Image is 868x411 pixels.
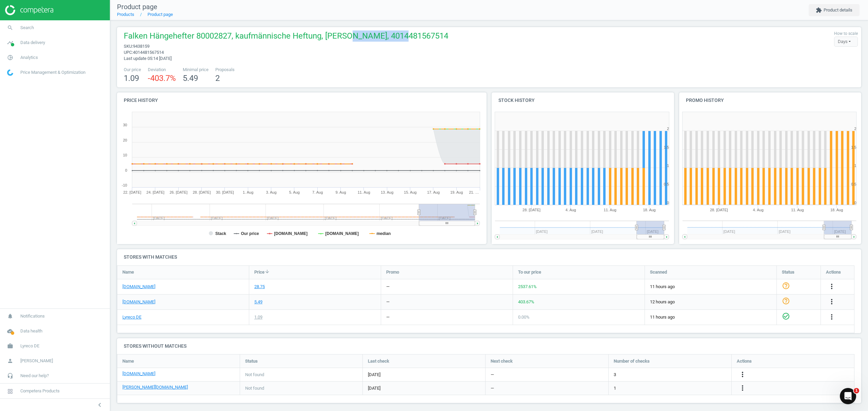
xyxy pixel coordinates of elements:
[193,190,211,194] tspan: 28. [DATE]
[830,208,843,212] tspan: 18. Aug
[491,358,513,364] span: Next check
[325,231,359,236] tspan: [DOMAIN_NAME]
[124,50,133,55] span: upc :
[124,67,141,73] span: Our price
[738,384,747,392] i: more_vert
[4,36,17,49] i: timeline
[664,145,669,149] text: 1.5
[123,138,127,142] text: 20
[386,284,390,290] div: —
[376,231,391,236] tspan: median
[4,310,17,323] i: notifications
[491,385,494,391] span: —
[124,73,139,83] span: 1.09
[183,67,209,73] span: Minimal price
[368,358,389,364] span: Last check
[215,67,235,73] span: Proposals
[117,3,157,11] span: Product page
[834,37,858,47] div: Days
[386,314,390,320] div: —
[124,30,448,43] span: Falken Hängehefter 80002827, kaufmännische Heftung, [PERSON_NAME], 4014481567514
[254,314,262,320] div: 1.09
[216,190,234,194] tspan: 30. [DATE]
[381,190,393,194] tspan: 13. Aug
[312,190,323,194] tspan: 7. Aug
[851,182,856,186] text: 0.5
[427,190,440,194] tspan: 17. Aug
[122,284,155,290] a: [DOMAIN_NAME]
[20,373,49,379] span: Need our help?
[20,358,53,364] span: [PERSON_NAME]
[854,127,856,131] text: 2
[148,73,176,83] span: -403.7 %
[20,40,45,46] span: Data delivery
[122,299,155,305] a: [DOMAIN_NAME]
[146,190,164,194] tspan: 24. [DATE]
[854,388,859,393] span: 1
[20,55,38,61] span: Analytics
[854,201,856,205] text: 0
[782,297,790,305] i: help_outline
[667,201,669,205] text: 0
[245,385,264,391] span: Not found
[254,299,262,305] div: 5.49
[7,69,13,76] img: wGWNvw8QSZomAAAAABJRU5ErkJggg==
[738,370,747,379] button: more_vert
[566,208,576,212] tspan: 4. Aug
[122,183,127,187] text: -10
[148,67,176,73] span: Deviation
[5,5,53,15] img: ajHJNr6hYgQAAAAASUVORK5CYII=
[614,372,616,378] span: 3
[828,282,836,291] button: more_vert
[170,190,188,194] tspan: 26. [DATE]
[91,401,108,409] button: chevron_left
[386,269,399,275] span: Promo
[122,371,155,377] a: [DOMAIN_NAME]
[20,25,34,31] span: Search
[791,208,804,212] tspan: 11. Aug
[828,313,836,321] i: more_vert
[851,145,856,149] text: 1.5
[368,372,480,378] span: [DATE]
[667,164,669,168] text: 1
[183,73,198,83] span: 5.49
[782,312,790,320] i: check_circle_outline
[4,369,17,382] i: headset_mic
[289,190,300,194] tspan: 5. Aug
[469,190,479,194] tspan: 21. …
[133,50,164,55] span: 4014481567514
[117,338,861,354] h4: Stores without matches
[335,190,346,194] tspan: 9. Aug
[96,401,104,409] i: chevron_left
[650,284,771,290] span: 11 hours ago
[20,343,39,349] span: Lyreco DE
[614,358,650,364] span: Number of checks
[518,284,537,289] span: 2537.61 %
[828,298,836,306] button: more_vert
[650,314,771,320] span: 11 hours ago
[386,299,390,305] div: —
[124,44,133,49] span: sku :
[122,314,141,320] a: Lyreco DE
[518,299,534,304] span: 403.67 %
[828,282,836,290] i: more_vert
[20,328,42,334] span: Data health
[809,4,860,16] button: extensionProduct details
[828,298,836,306] i: more_vert
[782,269,794,275] span: Status
[245,358,258,364] span: Status
[522,208,540,212] tspan: 28. [DATE]
[492,92,674,108] h4: Stock history
[404,190,416,194] tspan: 15. Aug
[125,168,127,172] text: 0
[266,190,276,194] tspan: 3. Aug
[122,384,188,390] a: [PERSON_NAME][DOMAIN_NAME]
[264,269,270,274] i: arrow_downward
[604,208,616,212] tspan: 11. Aug
[854,164,856,168] text: 1
[124,56,172,61] span: Last update 05:14 [DATE]
[123,190,141,194] tspan: 22. [DATE]
[643,208,655,212] tspan: 18. Aug
[4,21,17,34] i: search
[368,385,480,391] span: [DATE]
